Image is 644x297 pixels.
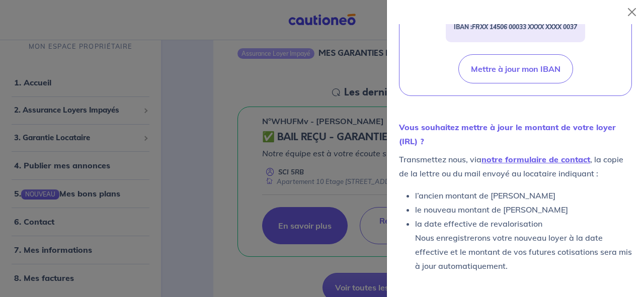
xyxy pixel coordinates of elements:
[399,122,616,146] strong: Vous souhaitez mettre à jour le montant de votre loyer (IRL) ?
[415,203,632,217] li: le nouveau montant de [PERSON_NAME]
[624,4,640,20] button: Close
[399,152,632,180] p: Transmettez nous, via , la copie de la lettre ou du mail envoyé au locataire indiquant :
[415,188,632,203] li: l’ancien montant de [PERSON_NAME]
[458,54,573,83] button: Mettre à jour mon IBAN
[415,217,632,273] li: la date effective de revalorisation Nous enregistrerons votre nouveau loyer à la date effective e...
[481,154,590,164] a: notre formulaire de contact
[472,23,577,31] em: FRXX 14506 00033 XXXX XXXX 0037
[454,23,577,31] strong: IBAN :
